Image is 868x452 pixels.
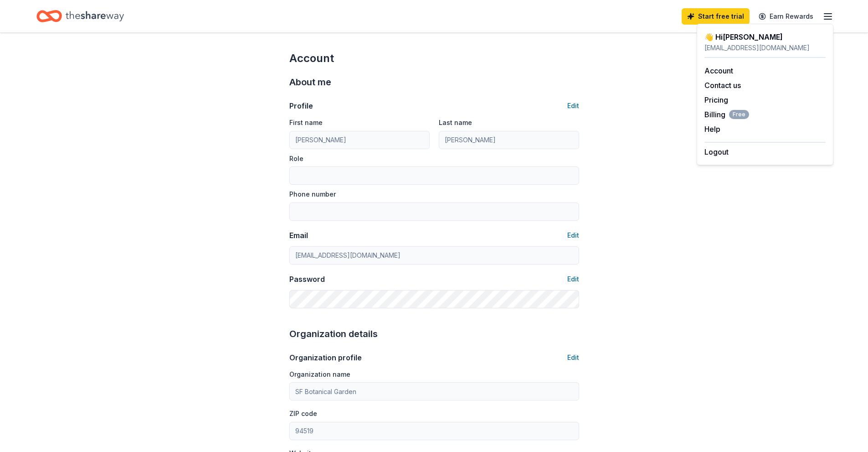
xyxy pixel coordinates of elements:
a: Account [704,66,733,75]
div: Organization profile [289,352,362,363]
div: Organization details [289,327,579,341]
label: ZIP code [289,409,317,418]
button: BillingFree [704,109,749,120]
button: Edit [567,352,579,363]
button: Edit [567,230,579,241]
label: Phone number [289,190,336,199]
button: Edit [567,274,579,285]
label: Last name [439,118,472,127]
button: Logout [704,146,729,157]
div: [EMAIL_ADDRESS][DOMAIN_NAME] [704,42,826,53]
button: Help [704,124,720,135]
label: First name [289,118,323,127]
a: Home [36,5,124,27]
div: Email [289,230,308,241]
a: Earn Rewards [753,8,819,25]
div: 👋 Hi [PERSON_NAME] [704,31,826,42]
label: Role [289,154,303,163]
input: 12345 (U.S. only) [289,422,579,440]
div: Account [289,51,579,66]
button: Contact us [704,80,741,91]
div: Password [289,274,325,285]
button: Edit [567,100,579,111]
a: Start free trial [682,8,750,25]
a: Pricing [704,95,728,104]
div: About me [289,75,579,89]
div: Profile [289,100,313,111]
span: Billing [704,109,749,120]
span: Free [729,110,749,119]
label: Organization name [289,370,350,379]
